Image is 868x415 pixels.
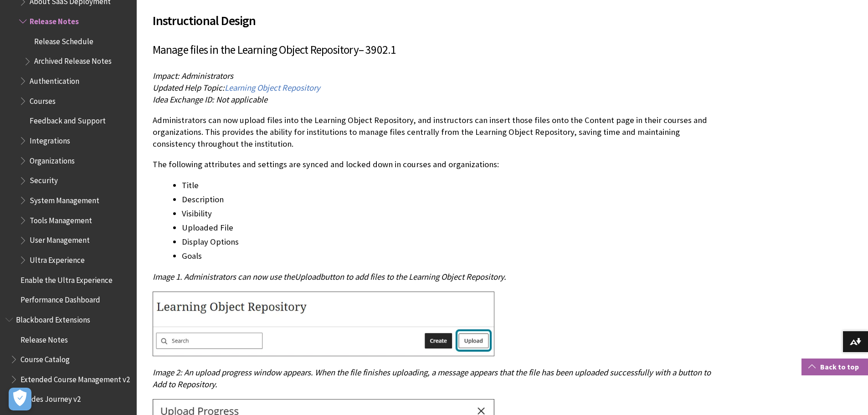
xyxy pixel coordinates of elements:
[21,372,130,384] span: Extended Course Management v2
[153,42,359,57] span: Manage files in the Learning Object Repository
[182,250,718,262] li: Goals
[801,359,868,375] a: Back to top
[153,41,718,59] h3: – 3902.1
[34,54,112,66] span: Archived Release Notes
[30,133,70,145] span: Integrations
[153,114,718,150] p: Administrators can now upload files into the Learning Object Repository, and instructors can inse...
[30,233,90,245] span: User Management
[295,272,320,282] span: Upload
[182,221,718,234] li: Uploaded File
[182,207,718,220] li: Visibility
[182,179,718,192] li: Title
[21,292,100,304] span: Performance Dashboard
[153,82,225,93] span: Updated Help Topic:
[30,213,92,225] span: Tools Management
[225,82,320,93] span: Learning Object Repository
[30,153,75,165] span: Organizations
[30,193,99,205] span: System Management
[153,71,233,81] span: Impact: Administrators
[21,332,68,344] span: Release Notes
[9,388,31,410] button: Open Preferences
[30,113,106,126] span: Feedback and Support
[320,272,506,282] span: button to add files to the Learning Object Repository.
[153,94,267,105] span: Idea Exchange ID: Not applicable
[153,272,295,282] span: Image 1. Administrators can now use the
[21,272,113,285] span: Enable the Ultra Experience
[16,312,90,324] span: Blackboard Extensions
[30,93,56,106] span: Courses
[153,159,718,170] p: The following attributes and settings are synced and locked down in courses and organizations:
[153,292,494,356] img: The Learning Object Repository screen, showing a Search field, a Create button, and an Upload but...
[21,352,70,364] span: Course Catalog
[21,392,81,404] span: Grades Journey v2
[225,82,320,93] a: Learning Object Repository
[30,73,79,86] span: Authentication
[30,252,85,265] span: Ultra Experience
[182,236,718,248] li: Display Options
[30,14,79,26] span: Release Notes
[34,34,93,46] span: Release Schedule
[182,193,718,206] li: Description
[153,367,711,389] span: Image 2: An upload progress window appears. When the file finishes uploading, a message appears t...
[30,173,58,185] span: Security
